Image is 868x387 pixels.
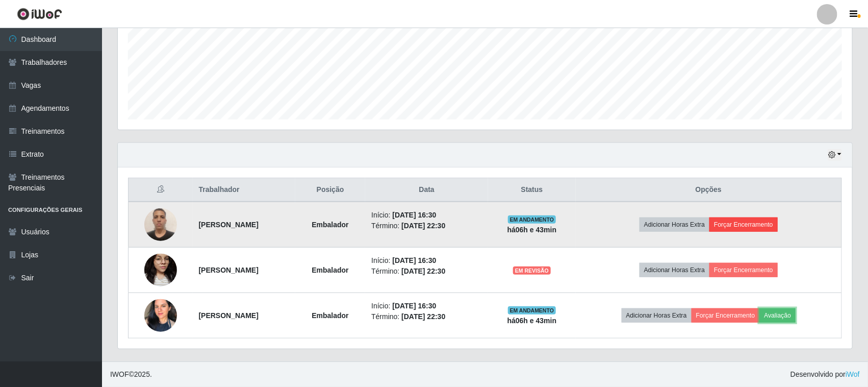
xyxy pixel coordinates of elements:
[144,293,177,338] img: 1733585220712.jpeg
[640,217,709,232] button: Adicionar Horas Extra
[295,178,365,202] th: Posição
[508,215,556,224] span: EM ANDAMENTO
[401,222,445,230] time: [DATE] 22:30
[312,221,348,229] strong: Embalador
[488,178,576,202] th: Status
[144,248,177,292] img: 1729691026588.jpeg
[507,317,557,325] strong: há 06 h e 43 min
[371,301,482,311] li: Início:
[790,369,860,380] span: Desenvolvido por
[199,311,259,320] strong: [PERSON_NAME]
[401,267,445,275] time: [DATE] 22:30
[508,306,556,315] span: EM ANDAMENTO
[576,178,842,202] th: Opções
[199,221,259,229] strong: [PERSON_NAME]
[392,256,436,264] time: [DATE] 16:30
[392,211,436,219] time: [DATE] 16:30
[709,263,778,277] button: Forçar Encerramento
[312,266,348,274] strong: Embalador
[709,217,778,232] button: Forçar Encerramento
[622,308,692,323] button: Adicionar Horas Extra
[371,221,482,231] li: Término:
[759,308,796,323] button: Avaliação
[193,178,295,202] th: Trabalhador
[371,311,482,322] li: Término:
[392,302,436,310] time: [DATE] 16:30
[110,370,129,378] span: IWOF
[507,226,557,234] strong: há 06 h e 43 min
[846,370,860,378] a: iWof
[371,210,482,221] li: Início:
[312,311,348,320] strong: Embalador
[365,178,488,202] th: Data
[144,203,177,246] img: 1745348003536.jpeg
[640,263,709,277] button: Adicionar Horas Extra
[692,308,760,323] button: Forçar Encerramento
[371,266,482,277] li: Término:
[17,8,62,20] img: CoreUI Logo
[371,255,482,266] li: Início:
[110,369,152,380] span: © 2025 .
[199,266,259,274] strong: [PERSON_NAME]
[401,312,445,321] time: [DATE] 22:30
[513,267,551,275] span: EM REVISÃO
